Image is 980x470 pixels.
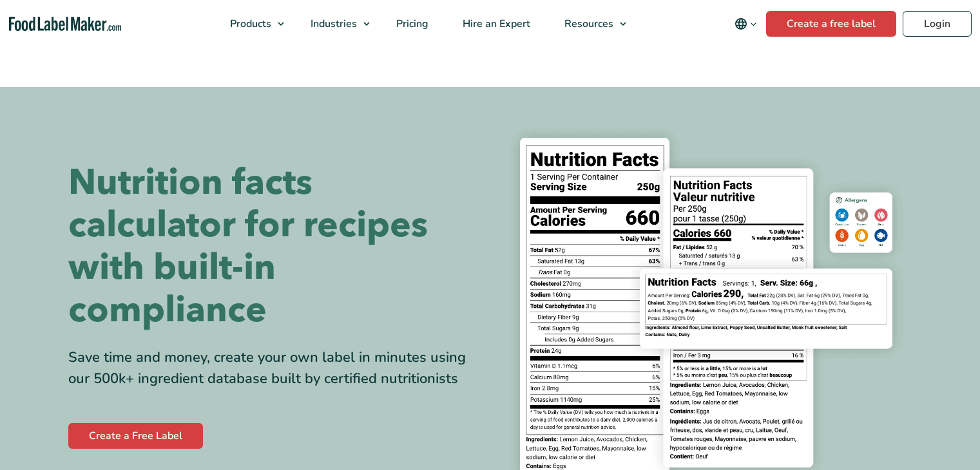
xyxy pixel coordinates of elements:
a: Login [903,11,972,37]
a: Create a free label [766,11,896,37]
span: Pricing [392,17,430,31]
span: Products [226,17,273,31]
span: Hire an Expert [459,17,532,31]
a: Create a Free Label [68,423,203,449]
button: Change language [725,11,766,37]
h1: Nutrition facts calculator for recipes with built-in compliance [68,162,481,332]
div: Save time and money, create your own label in minutes using our 500k+ ingredient database built b... [68,347,481,390]
span: Resources [561,17,615,31]
a: Food Label Maker homepage [9,17,122,32]
span: Industries [307,17,358,31]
